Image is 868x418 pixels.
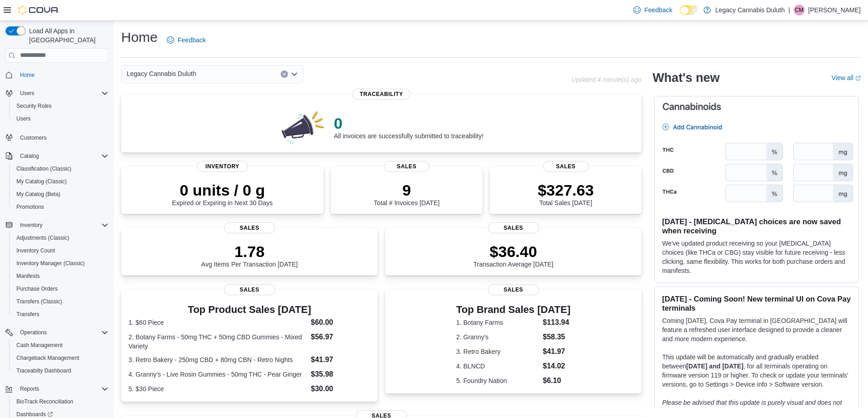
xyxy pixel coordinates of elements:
dt: 1. Botany Farms [456,318,539,327]
dd: $30.00 [311,383,370,394]
span: Inventory Count [13,245,108,256]
button: Inventory Count [9,244,112,257]
dd: $41.97 [311,354,370,365]
dt: 3. Retro Bakery [456,347,539,356]
dt: 1. $60 Piece [128,318,307,327]
span: Inventory [16,220,108,231]
span: Chargeback Management [13,353,108,363]
span: Sales [384,161,430,172]
dd: $113.94 [543,317,570,328]
button: My Catalog (Classic) [9,175,112,188]
h2: What's new [652,71,719,85]
h3: Top Product Sales [DATE] [128,304,370,315]
button: Adjustments (Classic) [9,232,112,244]
a: My Catalog (Classic) [13,176,71,187]
span: Inventory [20,222,42,229]
a: Feedback [630,1,676,19]
h3: [DATE] - [MEDICAL_DATA] choices are now saved when receiving [662,217,851,235]
button: Catalog [2,150,112,162]
button: My Catalog (Beta) [9,188,112,201]
span: Feedback [644,5,672,15]
span: BioTrack Reconciliation [16,398,73,405]
button: Clear input [281,71,288,78]
a: Home [16,70,38,81]
dt: 2. Granny's [456,332,539,342]
span: Security Roles [13,101,108,111]
span: Sales [224,284,275,295]
a: Traceabilty Dashboard [13,365,75,376]
span: Feedback [178,35,205,45]
span: Users [13,113,108,124]
img: 0 [279,109,327,145]
a: Classification (Classic) [13,163,75,174]
span: Traceabilty Dashboard [16,367,71,374]
button: Traceabilty Dashboard [9,364,112,377]
span: Sales [224,222,275,233]
span: Customers [20,134,46,141]
span: Traceability [353,89,411,100]
span: Sales [543,161,589,172]
p: Updated 4 minute(s) ago [571,76,642,83]
button: Inventory [2,219,112,232]
span: My Catalog (Classic) [13,176,108,187]
div: Total Sales [DATE] [538,181,594,206]
span: Operations [20,329,47,336]
span: Inventory Manager (Classic) [13,258,108,269]
span: Users [16,115,31,122]
em: Please be advised that this update is purely visual and does not impact payment functionality. [662,399,842,415]
button: Promotions [9,201,112,213]
button: Transfers (Classic) [9,295,112,308]
p: This update will be automatically and gradually enabled between , for all terminals operating on ... [662,353,851,389]
button: Operations [16,327,51,338]
button: Reports [16,383,43,394]
span: BioTrack Reconciliation [13,396,108,407]
span: Users [16,88,108,99]
span: Sales [488,284,539,295]
span: Purchase Orders [16,285,58,292]
dd: $41.97 [543,346,570,357]
p: Coming [DATE], Cova Pay terminal in [GEOGRAPHIC_DATA] will feature a refreshed user interface des... [662,316,851,343]
span: Transfers (Classic) [13,296,108,307]
span: Inventory [197,161,248,172]
p: 0 units / 0 g [172,181,273,199]
span: Reports [16,383,108,394]
span: Classification (Classic) [13,163,108,174]
a: Purchase Orders [13,283,62,294]
dt: 5. $30 Piece [128,384,307,393]
span: Adjustments (Classic) [16,234,69,242]
a: Manifests [13,271,43,282]
span: Home [20,71,35,79]
span: Chargeback Management [16,354,79,362]
a: My Catalog (Beta) [13,189,64,200]
p: We've updated product receiving so your [MEDICAL_DATA] choices (like THCa or CBG) stay visible fo... [662,239,851,275]
button: Transfers [9,308,112,321]
button: Inventory Manager (Classic) [9,257,112,270]
button: Catalog [16,151,42,161]
span: Manifests [16,272,40,280]
button: Classification (Classic) [9,162,112,175]
span: Load All Apps in [GEOGRAPHIC_DATA] [26,26,108,45]
span: Legacy Cannabis Duluth [127,68,196,79]
a: Transfers (Classic) [13,296,66,307]
span: Adjustments (Classic) [13,232,108,243]
span: Classification (Classic) [16,165,72,172]
div: Expired or Expiring in Next 30 Days [172,181,273,206]
span: Dark Mode [680,15,680,15]
a: Promotions [13,201,48,212]
button: Cash Management [9,339,112,352]
span: Inventory Manager (Classic) [16,260,85,267]
span: My Catalog (Beta) [16,191,61,198]
p: | [788,5,790,15]
span: Traceabilty Dashboard [13,365,108,376]
a: Adjustments (Classic) [13,232,73,243]
span: My Catalog (Classic) [16,178,67,185]
a: Users [13,113,34,124]
dd: $14.02 [543,361,570,372]
a: Transfers [13,309,43,320]
button: Security Roles [9,100,112,112]
div: Total # Invoices [DATE] [374,181,439,206]
button: Reports [2,383,112,395]
div: Avg Items Per Transaction [DATE] [201,242,298,268]
button: Manifests [9,270,112,282]
button: Purchase Orders [9,282,112,295]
